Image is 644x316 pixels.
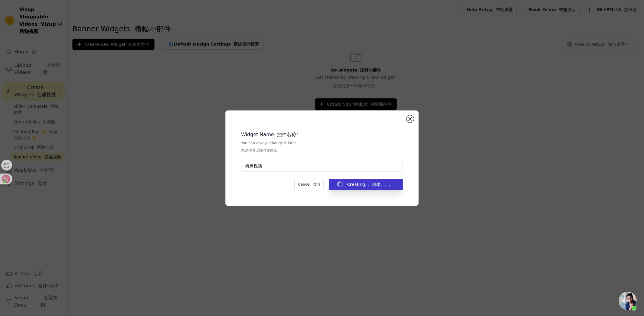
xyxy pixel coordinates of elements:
button: Close modal [406,115,414,123]
font: 控件名称 [277,132,296,137]
font: 创建。。。 [372,182,393,187]
p: You can always change it later [241,141,403,155]
font: 您以后可以随时更改它 [241,148,277,152]
button: Creating... [329,179,403,190]
font: 取消 [313,182,320,187]
button: Cancel [294,179,324,190]
a: 开放式聊天 [619,292,637,310]
legend: Widget Name [241,131,296,138]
